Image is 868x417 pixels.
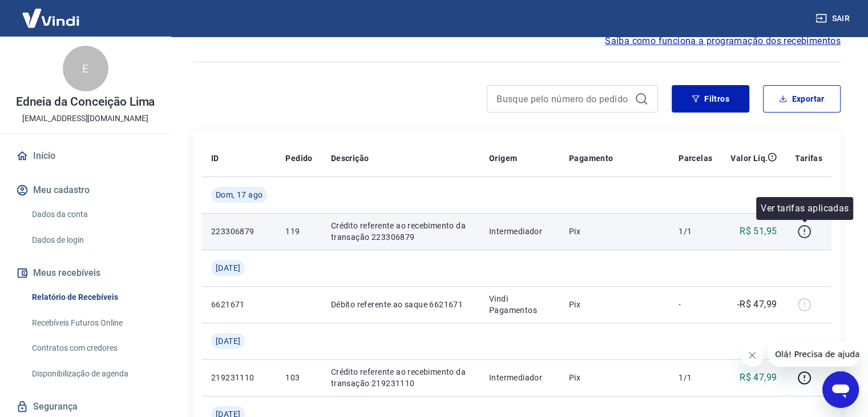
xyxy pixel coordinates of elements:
a: Dados da conta [27,203,157,226]
span: [DATE] [216,262,240,274]
p: Origem [489,153,517,164]
p: Crédito referente ao recebimento da transação 223306879 [331,220,471,243]
p: Pagamento [569,153,613,164]
p: Valor Líq. [730,153,768,164]
p: R$ 47,99 [740,371,777,384]
span: Olá! Precisa de ajuda? [7,8,96,17]
input: Busque pelo número do pedido [496,90,630,107]
p: R$ 51,95 [740,224,777,238]
iframe: Mensagem da empresa [768,342,859,367]
a: Saiba como funciona a programação dos recebimentos [605,34,841,48]
button: Sair [813,8,854,29]
a: Dados de login [27,228,157,252]
iframe: Botão para abrir a janela de mensagens [822,371,859,408]
a: Contratos com credores [27,336,157,360]
p: Pix [569,299,660,310]
p: Ver tarifas aplicadas [761,202,849,215]
button: Filtros [672,85,749,113]
p: Parcelas [679,153,712,164]
span: [DATE] [216,335,240,347]
a: Recebíveis Futuros Online [27,311,157,335]
p: Débito referente ao saque 6621671 [331,299,471,310]
p: Intermediador [489,372,551,383]
p: -R$ 47,99 [737,298,777,311]
p: 119 [285,226,312,237]
p: [EMAIL_ADDRESS][DOMAIN_NAME] [22,113,148,125]
p: Crédito referente ao recebimento da transação 219231110 [331,366,471,389]
p: Pix [569,226,660,237]
img: Vindi [14,1,88,35]
a: Disponibilização de agenda [27,362,157,386]
p: 219231110 [211,372,267,383]
p: 1/1 [679,226,712,237]
a: Início [14,143,157,169]
div: E [63,46,108,91]
span: Dom, 17 ago [216,189,263,201]
p: 1/1 [679,372,712,383]
a: Relatório de Recebíveis [27,286,157,309]
p: Tarifas [795,153,822,164]
iframe: Fechar mensagem [741,344,764,367]
p: 223306879 [211,226,267,237]
p: Pix [569,372,660,383]
p: Descrição [331,153,369,164]
p: ID [211,153,219,164]
p: Edneia da Conceição Lima [16,96,155,108]
p: - [679,299,712,310]
p: Intermediador [489,226,551,237]
p: Vindi Pagamentos [489,293,551,316]
button: Meus recebíveis [14,260,157,286]
p: Pedido [285,153,312,164]
p: 103 [285,372,312,383]
p: 6621671 [211,299,267,310]
button: Exportar [763,85,841,113]
button: Meu cadastro [14,178,157,203]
